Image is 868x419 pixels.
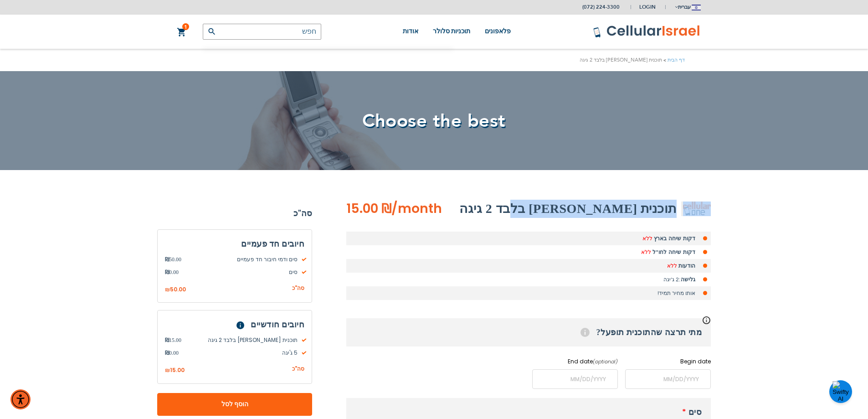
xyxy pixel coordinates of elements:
[165,367,170,375] span: ₪
[170,366,185,374] span: 15.00
[683,202,711,216] img: תוכנית וייז בלבד 2 גיגה
[678,262,695,269] strong: הודעות
[403,28,418,35] span: אודות
[292,365,304,373] span: סה"כ
[642,235,652,242] span: ללא
[165,268,169,276] span: ₪
[625,357,711,366] label: Begin date
[391,200,442,218] span: /month
[582,4,620,10] a: (072) 224-3300
[165,336,181,344] span: 15.00
[170,285,186,293] span: 50.00
[485,28,511,35] span: פלאפונים
[674,0,701,14] button: עברית
[165,349,169,357] span: ₪
[459,200,677,218] h2: תוכנית [PERSON_NAME] בלבד 2 גיגה
[292,284,304,293] span: סה"כ
[403,15,418,49] a: אודות
[679,276,695,283] strong: גלישה:
[236,321,244,329] span: Help
[625,369,711,389] input: MM/DD/YYYY
[639,4,656,10] span: Login
[157,393,312,416] button: הוסף לסל
[532,357,618,366] label: End date
[593,358,618,365] i: (optional)
[165,237,304,251] h3: חיובים חד פעמיים
[10,389,31,409] div: תפריט נגישות
[485,15,511,49] a: פלאפונים
[362,109,506,134] span: Choose the best
[652,248,695,256] strong: דקות שיחה לחו"ל
[346,273,711,286] li: 2 ג'יגה
[157,207,312,220] strong: סה"כ
[203,24,321,40] input: חפש
[346,200,391,217] span: ‏15.00 ₪
[580,56,668,64] li: תוכנית [PERSON_NAME] בלבד 2 גיגה
[165,255,181,264] span: 50.00
[580,328,590,337] span: Help
[165,349,179,357] span: 0.00
[532,369,618,389] input: MM/DD/YYYY
[692,5,701,10] img: Jerusalem
[181,336,304,344] span: תוכנית [PERSON_NAME] בלבד 2 גיגה
[433,15,471,49] a: תוכניות סלולר
[184,23,187,31] span: 1
[654,235,695,242] strong: דקות שיחה בארץ
[165,255,169,264] span: ₪
[641,248,651,256] span: ללא
[177,27,187,38] a: 1
[165,336,169,344] span: ₪
[181,255,304,264] span: סים ודמי חיבור חד פעמיים
[179,349,304,357] span: 5 ג'יגה
[179,268,304,276] span: סים
[668,57,685,63] a: דף הבית
[251,319,304,330] span: חיובים חודשיים
[346,286,711,300] li: אותו מחיר תמיד!
[433,28,471,35] span: תוכניות סלולר
[346,318,711,347] h3: מתי תרצה שהתוכנית תופעל?
[667,262,677,269] span: ללא
[688,408,702,417] span: סים
[187,399,282,409] span: הוסף לסל
[165,286,170,294] span: ₪
[593,25,701,38] img: לוגו סלולר ישראל
[165,268,179,276] span: 0.00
